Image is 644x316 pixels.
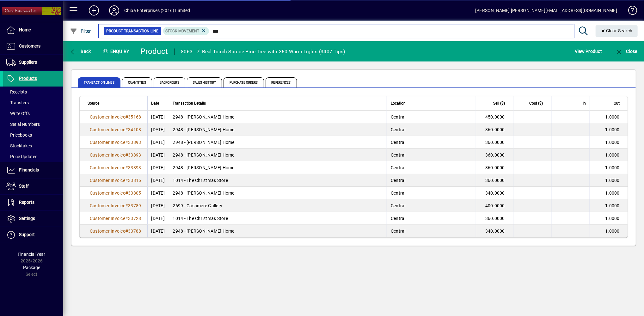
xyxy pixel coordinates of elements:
span: Write Offs [6,111,30,116]
span: # [125,152,128,158]
div: Chiba Enterprises (2016) Limited [124,5,190,16]
div: Enquiry [98,46,136,56]
a: Home [3,22,63,38]
td: [DATE] [147,225,169,237]
span: Quantities [122,77,152,87]
a: Price Updates [3,151,63,162]
span: # [125,140,128,145]
span: Central [391,178,406,183]
span: # [125,178,128,183]
a: Support [3,227,63,243]
div: Sell ($) [480,100,511,107]
span: 33788 [128,229,141,234]
td: 2948 - [PERSON_NAME] Home [169,136,387,149]
span: Receipts [6,89,27,94]
td: [DATE] [147,187,169,199]
a: Pricebooks [3,130,63,140]
button: Clear [596,25,638,37]
span: Close [615,49,637,54]
span: Clear Search [601,28,633,33]
button: Close [614,46,639,57]
app-page-header-button: Close enquiry [609,46,644,57]
div: 8063 - 7' Real Touch Spruce Pine Tree with 350 Warm Lights (3407 Tips) [181,47,345,57]
span: 1.0000 [605,190,620,196]
td: [DATE] [147,123,169,136]
td: 2948 - [PERSON_NAME] Home [169,161,387,174]
span: Central [391,152,406,158]
span: 1.0000 [605,165,620,170]
div: Location [391,100,472,107]
span: Package [23,265,40,270]
a: Customer Invoice#33893 [88,164,144,171]
mat-chip: Product Transaction Type: Stock movement [163,27,209,35]
span: # [125,229,128,234]
span: Suppliers [19,60,37,65]
span: 33728 [128,216,141,221]
a: Customer Invoice#33893 [88,139,144,146]
a: Knowledge Base [623,1,636,22]
a: Stocktakes [3,140,63,151]
span: 34108 [128,127,141,132]
span: 1.0000 [605,216,620,221]
span: Customer Invoice [90,190,125,196]
span: Price Updates [6,154,37,159]
span: Sell ($) [493,100,505,107]
td: 340.0000 [476,187,514,199]
span: Customer Invoice [90,152,125,158]
a: Serial Numbers [3,119,63,130]
a: Staff [3,178,63,194]
td: [DATE] [147,136,169,149]
span: 33816 [128,178,141,183]
span: 1.0000 [605,140,620,145]
span: 1.0000 [605,152,620,158]
span: 33893 [128,165,141,170]
a: Reports [3,195,63,210]
span: Pricebooks [6,132,32,138]
span: Financials [19,167,39,172]
span: # [125,203,128,208]
td: 450.0000 [476,111,514,123]
td: 2948 - [PERSON_NAME] Home [169,123,387,136]
span: Transfers [6,100,29,105]
span: Transaction Details [173,100,206,107]
span: Customer Invoice [90,165,125,170]
span: Home [19,27,31,32]
span: 1.0000 [605,114,620,119]
span: Customer Invoice [90,127,125,132]
td: 340.0000 [476,225,514,237]
span: Sales History [187,77,222,87]
span: Stock movement [166,29,199,33]
span: Products [19,76,37,81]
div: Product [141,46,168,56]
span: Central [391,203,406,208]
span: Date [151,100,159,107]
a: Receipts [3,87,63,97]
a: Customer Invoice#33789 [88,202,144,209]
div: Cost ($) [518,100,549,107]
span: Customer Invoice [90,216,125,221]
span: Backorders [154,77,185,87]
td: 360.0000 [476,149,514,161]
span: Back [70,49,91,54]
span: 33789 [128,203,141,208]
td: 360.0000 [476,161,514,174]
td: 2948 - [PERSON_NAME] Home [169,149,387,161]
td: [DATE] [147,149,169,161]
span: Staff [19,184,29,189]
span: Central [391,216,406,221]
td: [DATE] [147,212,169,225]
span: 1.0000 [605,229,620,234]
span: Financial Year [18,252,46,257]
span: Customer Invoice [90,229,125,234]
a: Customer Invoice#33805 [88,190,144,197]
span: Out [614,100,620,107]
td: 360.0000 [476,136,514,149]
td: 2948 - [PERSON_NAME] Home [169,111,387,123]
td: 360.0000 [476,174,514,187]
span: 35168 [128,114,141,119]
td: 2948 - [PERSON_NAME] Home [169,225,387,237]
button: Profile [104,5,124,16]
td: 2948 - [PERSON_NAME] Home [169,187,387,199]
div: Date [151,100,165,107]
span: # [125,127,128,132]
